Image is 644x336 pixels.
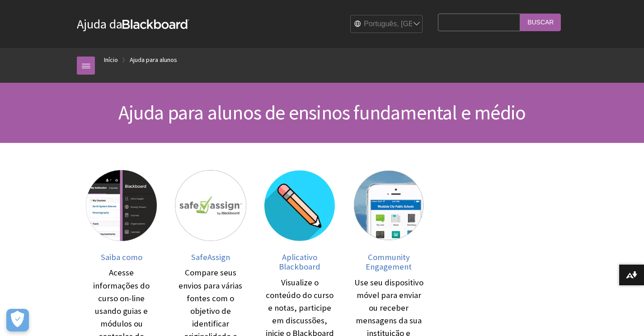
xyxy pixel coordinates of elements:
button: Abrir preferências [6,309,29,331]
a: Início [104,54,118,66]
img: Community Engagement [353,170,424,241]
img: Aplicativo Blackboard [264,170,335,241]
span: Community Engagement [366,252,412,272]
span: Aplicativo Blackboard [279,252,320,272]
a: Ajuda para alunos [130,54,177,66]
a: Ajuda daBlackboard [77,16,189,32]
strong: Blackboard [122,19,189,29]
input: Buscar [520,14,561,31]
span: Saiba como [101,252,142,262]
select: Site Language Selector [351,15,423,33]
img: Saiba como [86,170,157,241]
span: Ajuda para alunos de ensinos fundamental e médio [118,100,526,125]
img: SafeAssign [175,170,246,241]
span: SafeAssign [191,252,230,262]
